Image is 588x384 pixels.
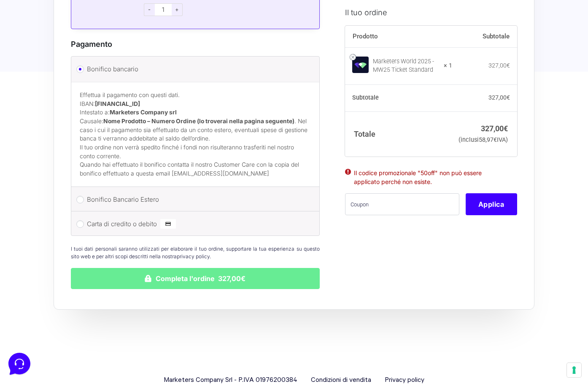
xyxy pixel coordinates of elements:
img: dark [13,47,30,64]
button: Completa l'ordine 327,00€ [71,268,320,289]
label: Bonifico Bancario Estero [87,193,301,206]
strong: Marketers Company srl [110,109,177,116]
bdi: 327,00 [481,124,508,133]
img: Marketers World 2025 - MW25 Ticket Standard [352,56,369,73]
strong: [FINANCIAL_ID] [95,100,140,107]
li: Il codice promozionale "50off" non può essere applicato perché non esiste. [354,168,508,186]
span: € [507,94,510,101]
button: Inizia una conversazione [13,71,155,88]
input: 1 [155,3,172,16]
bdi: 327,00 [488,94,510,101]
strong: × 1 [444,62,452,70]
span: € [494,136,497,143]
p: Quando hai effettuato il bonifico contatta il nostro Customer Care con la copia del bonifico effe... [80,160,311,178]
span: € [504,124,508,133]
input: Coupon [345,193,459,215]
th: Subtotale [452,25,517,47]
span: 58,97 [479,136,497,143]
label: Carta di credito o debito [87,218,301,230]
p: Aiuto [130,283,142,290]
button: Le tue preferenze relative al consenso per le tecnologie di tracciamento [567,363,581,377]
button: Aiuto [110,271,162,290]
span: € [507,62,510,69]
a: Apri Centro Assistenza [90,105,155,111]
span: + [172,3,183,16]
img: dark [27,47,44,64]
th: Prodotto [345,25,453,47]
button: Messaggi [59,271,111,290]
h3: Il tuo ordine [345,6,517,18]
label: Bonifico bancario [87,63,301,76]
strong: Nome Prodotto – Numero Ordine (lo troverai nella pagina seguente) [103,118,294,124]
span: Le tue conversazioni [13,34,72,41]
input: Cerca un articolo... [19,123,138,131]
button: Home [7,271,59,290]
a: privacy policy [177,253,210,260]
span: - [144,3,155,16]
span: Inizia una conversazione [55,76,124,83]
button: Applica [466,193,517,215]
p: Messaggi [73,283,96,290]
span: Trova una risposta [13,105,66,111]
h3: Pagamento [71,38,320,50]
img: Carta di credito o debito [160,219,176,229]
p: Effettua il pagamento con questi dati. IBAN: Intestato a: Causale: . Nel caso i cui il pagamento ... [80,91,311,143]
th: Subtotale [345,84,453,111]
th: Totale [345,111,453,157]
div: Marketers World 2025 - MW25 Ticket Standard [373,57,439,74]
iframe: Customerly Messenger Launcher [7,351,32,376]
p: Il tuo ordine non verrà spedito finché i fondi non risulteranno trasferiti nel nostro conto corre... [80,143,311,160]
p: I tuoi dati personali saranno utilizzati per elaborare il tuo ordine, supportare la tua esperienz... [71,245,320,260]
bdi: 327,00 [488,62,510,69]
h2: Ciao da Marketers 👋 [7,7,142,20]
img: dark [40,47,57,64]
small: (inclusi IVA) [459,136,508,143]
p: Home [25,283,40,290]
